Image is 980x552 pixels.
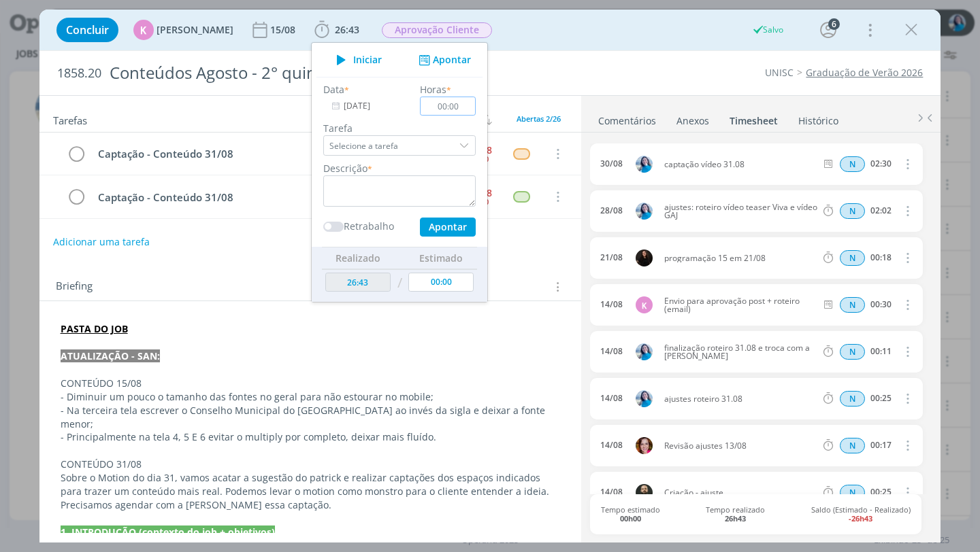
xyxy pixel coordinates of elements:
span: N [840,297,865,313]
div: Horas normais [840,391,865,407]
div: Horas normais [840,344,865,360]
img: P [636,484,653,501]
a: Timesheet [729,108,779,128]
div: Captação - Conteúdo 31/08 [93,145,380,162]
span: Tempo estimado [601,505,660,523]
div: Horas normais [840,156,865,172]
span: Abertas 2/26 [517,114,561,124]
input: Data [323,97,408,116]
div: 00:11 [870,347,892,356]
div: 14/08 [600,487,623,497]
label: Descrição [323,161,367,175]
div: 00:25 [870,394,892,403]
div: Horas normais [840,485,865,500]
p: - Na terceira tela escrever o Conselho Municipal do [GEOGRAPHIC_DATA] ao invés da sigla e deixar ... [61,404,561,431]
div: Horas normais [840,438,865,453]
div: Captação - Conteúdo 31/08 [93,189,380,206]
span: Aprovação Cliente [382,22,492,38]
b: 00h00 [620,513,641,523]
span: N [840,391,865,407]
b: -26h43 [849,513,872,523]
div: 30/08 [600,159,623,169]
div: Anexos [676,114,709,128]
div: Conteúdos Agosto - 2° quinzena [104,56,557,90]
div: Salvo [752,24,784,36]
span: Revisão ajustes 13/08 [659,442,821,450]
div: 14/08 [600,394,623,403]
span: Tarefas [53,111,87,127]
a: Comentários [598,108,657,128]
div: Horas normais [840,250,865,266]
strong: ATUALIZAÇÃO - SAN: [61,349,160,362]
a: UNISC [765,66,794,79]
div: 14/08 [600,300,623,309]
div: 00:18 [870,253,892,262]
span: N [840,344,865,360]
a: PASTA DO JOB [61,322,128,335]
div: K [636,296,653,313]
div: Horas normais [840,297,865,313]
button: K[PERSON_NAME] [133,20,233,40]
div: 6 [828,18,840,30]
span: Briefing [56,278,93,296]
div: K [133,20,154,40]
span: 26:43 [335,23,359,36]
button: Aprovação Cliente [381,22,493,39]
span: N [840,156,865,172]
div: 14/08 [600,441,623,450]
span: Saldo (Estimado - Realizado) [811,505,911,523]
img: E [636,390,653,407]
div: 00:30 [870,300,892,309]
img: B [636,437,653,454]
div: 00:17 [870,441,892,450]
div: 14/08 [600,347,623,356]
strong: 1. INTRODUÇÃO (contexto do job + objetivos) [61,525,275,538]
div: 21/08 [600,253,623,262]
div: 00:25 [870,487,892,497]
img: S [636,249,653,266]
div: Horas normais [840,203,865,219]
ul: 26:43 [311,42,488,303]
img: E [636,343,653,360]
span: Iniciar [353,55,382,65]
span: Criação - ajuste [659,489,821,497]
span: 1858.20 [57,66,101,81]
label: Retrabalho [344,219,394,233]
span: N [840,250,865,266]
b: 26h43 [725,513,746,523]
button: Apontar [415,53,472,67]
button: 6 [817,19,839,41]
button: Concluir [56,18,118,42]
img: E [636,156,653,173]
th: Realizado [322,247,394,269]
td: / [393,269,405,297]
th: Estimado [405,247,477,269]
p: CONTEÚDO 31/08 [61,458,561,471]
label: Data [323,82,344,97]
p: Sobre o Motion do dia 31, vamos acatar a sugestão do patrick e realizar captações dos espaços ind... [61,471,561,512]
span: N [840,203,865,219]
span: Concluir [66,24,109,35]
label: Tarefa [323,121,476,135]
span: Tempo realizado [706,505,765,523]
span: ajustes roteiro 31.08 [659,395,821,403]
div: dialog [39,10,941,542]
div: 02:02 [870,206,892,215]
button: 26:43 [311,19,363,41]
button: Iniciar [329,50,382,69]
label: Horas [420,82,446,97]
span: N [840,438,865,453]
div: 15/08 [270,25,298,35]
span: programação 15 em 21/08 [659,254,821,262]
span: finalização roteiro 31.08 e troca com a [PERSON_NAME] [659,344,821,360]
span: [PERSON_NAME] [157,25,233,35]
p: - Principalmente na tela 4, 5 E 6 evitar o multiply por completo, deixar mais fluído. [61,430,561,444]
img: E [636,203,653,220]
span: N [840,485,865,500]
a: Histórico [798,108,839,128]
span: ajustes: roteiro vídeo teaser Viva e vídeo GAJ [659,203,821,220]
button: Adicionar uma tarefa [52,230,150,254]
p: - Diminuir um pouco o tamanho das fontes no geral para não estourar no mobile; [61,390,561,404]
div: 28/08 [600,206,623,215]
